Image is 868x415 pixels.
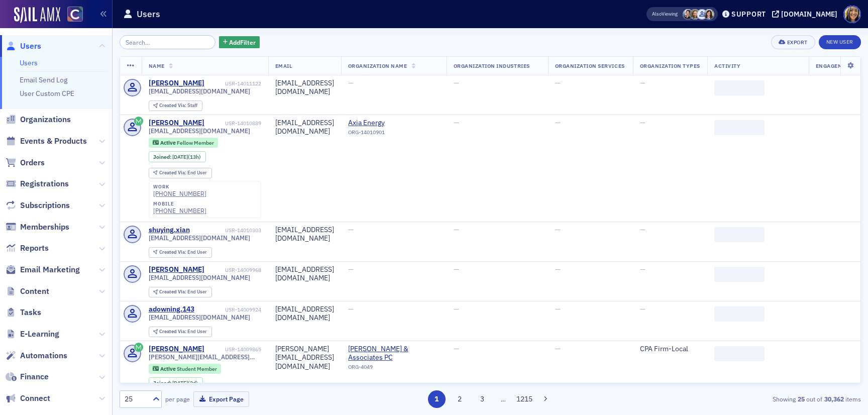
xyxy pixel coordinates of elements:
[348,345,440,362] span: Cahill & Associates PC
[172,153,188,160] span: [DATE]
[60,7,83,24] a: View Homepage
[822,394,845,403] strong: 30,362
[149,377,203,388] div: Joined: 2025-08-26 00:00:00
[149,87,250,95] span: [EMAIL_ADDRESS][DOMAIN_NAME]
[275,305,334,323] div: [EMAIL_ADDRESS][DOMAIN_NAME]
[6,157,45,168] a: Orders
[149,234,250,242] span: [EMAIL_ADDRESS][DOMAIN_NAME]
[20,371,49,382] span: Finance
[555,344,561,353] span: —
[67,7,83,22] img: SailAMX
[20,75,67,84] a: Email Send Log
[206,80,261,87] div: USR-14011122
[771,35,815,49] button: Export
[348,364,440,374] div: ORG-4049
[149,138,219,148] div: Active: Active: Fellow Member
[149,151,206,162] div: Joined: 2025-08-28 00:00:00
[137,8,160,20] h1: Users
[149,62,165,69] span: Name
[159,328,187,335] span: Created Via :
[125,394,147,404] div: 25
[149,345,204,354] div: [PERSON_NAME]
[640,225,645,234] span: —
[275,265,334,283] div: [EMAIL_ADDRESS][DOMAIN_NAME]
[496,394,510,403] span: …
[454,118,459,127] span: —
[149,287,212,297] div: Created Via: End User
[159,103,197,109] div: Staff
[6,41,41,52] a: Users
[20,243,49,254] span: Reports
[149,265,204,274] a: [PERSON_NAME]
[20,222,69,233] span: Memberships
[159,169,187,176] span: Created Via :
[20,286,49,297] span: Content
[159,329,207,335] div: End User
[177,365,217,372] span: Student Member
[454,344,459,353] span: —
[690,9,700,20] span: Lindsay Moore
[6,222,69,233] a: Memberships
[149,100,202,111] div: Created Via: Staff
[159,250,207,255] div: End User
[149,364,222,374] div: Active: Active: Student Member
[714,306,765,322] span: ‌
[20,178,69,189] span: Registrations
[714,227,765,242] span: ‌
[153,365,216,372] a: Active Student Member
[275,226,334,243] div: [EMAIL_ADDRESS][DOMAIN_NAME]
[652,11,662,17] div: Also
[6,307,41,318] a: Tasks
[275,119,334,136] div: [EMAIL_ADDRESS][DOMAIN_NAME]
[6,243,49,254] a: Reports
[153,207,206,215] a: [PHONE_NUMBER]
[20,200,70,211] span: Subscriptions
[652,11,678,18] span: Viewing
[153,139,213,146] a: Active Fellow Member
[229,38,256,47] span: Add Filter
[474,390,491,408] button: 3
[153,154,172,160] span: Joined :
[275,79,334,96] div: [EMAIL_ADDRESS][DOMAIN_NAME]
[20,350,67,361] span: Automations
[348,119,440,128] span: Axia Energy
[159,288,187,295] span: Created Via :
[348,62,407,69] span: Organization Name
[149,226,190,235] div: shuying.xian
[454,225,459,234] span: —
[159,102,187,109] span: Created Via :
[621,394,861,403] div: Showing out of items
[149,353,261,361] span: [PERSON_NAME][EMAIL_ADDRESS][DOMAIN_NAME]
[206,346,261,353] div: USR-14009865
[348,265,354,274] span: —
[275,62,292,69] span: Email
[149,79,204,88] div: [PERSON_NAME]
[697,9,707,20] span: Piyali Chatterjee
[160,365,177,372] span: Active
[640,304,645,314] span: —
[714,267,765,282] span: ‌
[555,225,561,234] span: —
[149,305,194,314] a: adowning.143
[348,78,354,87] span: —
[683,9,693,20] span: Pamela Galey-Coleman
[555,62,625,69] span: Organization Services
[20,393,50,404] span: Connect
[6,178,69,189] a: Registrations
[20,307,41,318] span: Tasks
[149,168,212,178] div: Created Via: End User
[6,393,50,404] a: Connect
[555,265,561,274] span: —
[348,225,354,234] span: —
[714,62,740,69] span: Activity
[206,267,261,273] div: USR-14009968
[640,62,700,69] span: Organization Types
[348,304,354,314] span: —
[149,119,204,128] a: [PERSON_NAME]
[704,9,714,20] span: Stacy Svendsen
[714,120,765,135] span: ‌
[206,120,261,127] div: USR-14010889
